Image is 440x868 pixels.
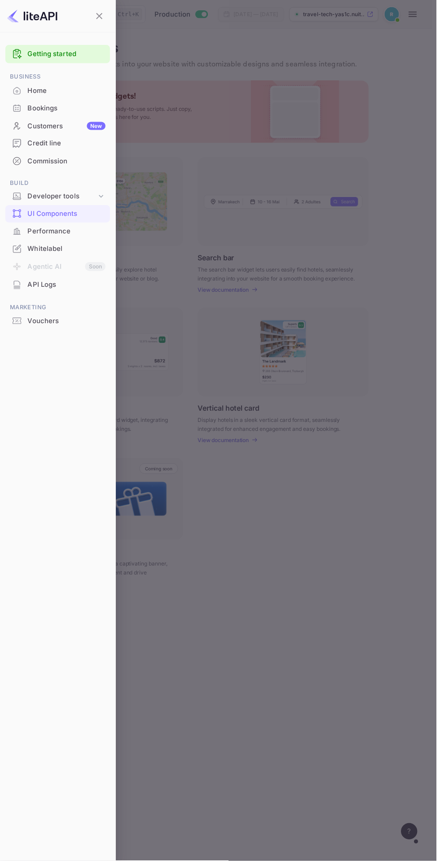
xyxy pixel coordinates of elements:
[28,158,106,168] div: Commission
[5,315,111,332] a: Vouchers
[28,210,106,221] div: UI Components
[5,45,111,64] div: Getting started
[5,154,111,171] a: Commission
[7,9,58,23] img: LiteAPI logo
[28,87,106,97] div: Home
[5,101,111,117] a: Bookings
[88,123,106,131] div: New
[5,305,111,315] span: Marketing
[28,104,106,114] div: Bookings
[28,193,97,203] div: Developer tools
[5,136,111,153] a: Credit line
[28,49,106,60] a: Getting started
[5,207,111,224] div: UI Components
[5,73,111,83] span: Business
[28,122,106,132] div: Customers
[5,118,111,136] div: CustomersNew
[5,136,111,153] div: Credit line
[5,279,111,296] div: API Logs
[5,225,111,242] div: Performance
[5,279,111,295] a: API Logs
[5,190,111,206] div: Developer tools
[5,207,111,224] a: UI Components
[5,315,111,333] div: Vouchers
[5,83,111,100] a: Home
[5,180,111,190] span: Build
[5,154,111,171] div: Commission
[5,242,111,259] a: Whitelabel
[5,242,111,260] div: Whitelabel
[5,83,111,101] div: Home
[5,101,111,118] div: Bookings
[28,228,106,239] div: Performance
[5,118,111,135] a: CustomersNew
[5,225,111,241] a: Performance
[28,246,106,256] div: Whitelabel
[28,319,106,329] div: Vouchers
[28,282,106,293] div: API Logs
[28,140,106,150] div: Credit line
